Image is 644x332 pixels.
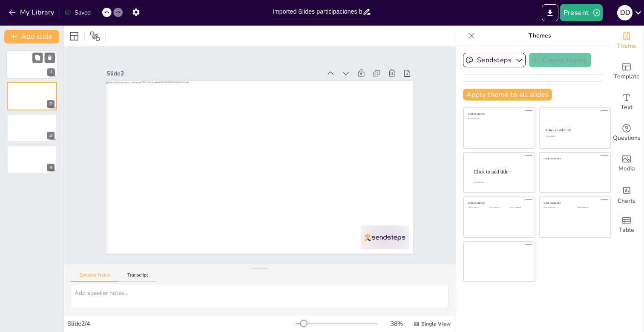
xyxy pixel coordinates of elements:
[614,72,640,81] span: Template
[67,320,296,328] div: Slide 2 / 4
[474,182,527,183] div: Click to add body
[544,202,605,205] div: Click to add title
[609,26,644,56] div: Change the overall theme
[6,6,58,19] button: My Library
[510,207,529,209] div: Click to add text
[47,132,55,139] div: 3
[273,6,362,18] input: Insert title
[468,207,487,209] div: Click to add text
[542,4,558,21] button: Export to PowerPoint
[474,168,528,174] div: Click to add title
[544,207,571,209] div: Click to add text
[613,133,641,143] span: Questions
[47,164,55,171] div: 4
[609,56,644,87] div: Add ready made slides
[617,41,636,51] span: Theme
[617,4,632,21] button: D D
[421,320,451,327] span: Single View
[7,145,57,173] div: 4
[463,53,526,67] button: Sendsteps
[618,164,635,173] span: Media
[560,4,603,21] button: Present
[546,128,603,132] div: Click to add title
[47,69,55,76] div: 1
[7,82,57,110] div: 2
[609,118,644,148] div: Get real-time input from your audience
[529,53,591,67] button: Create theme
[463,89,552,101] button: Apply theme to all slides
[546,136,603,138] div: Click to add text
[544,157,605,160] div: Click to add title
[468,202,529,205] div: Click to add title
[478,26,601,46] p: Themes
[621,103,632,112] span: Text
[32,52,43,63] button: Duplicate Slide
[609,148,644,179] div: Add images, graphics, shapes or video
[468,118,529,120] div: Click to add text
[6,50,57,79] div: 1
[64,9,91,17] div: Saved
[619,225,634,235] span: Table
[617,5,632,20] div: D D
[4,30,59,43] button: Add slide
[7,114,57,142] div: 3
[618,196,635,206] span: Charts
[577,207,604,209] div: Click to add text
[67,29,81,43] div: Layout
[468,113,529,115] div: Click to add title
[45,52,55,63] button: Delete Slide
[71,272,119,282] button: Speaker Notes
[609,210,644,240] div: Add a table
[47,100,55,108] div: 2
[386,320,407,328] div: 38 %
[609,87,644,118] div: Add text boxes
[119,272,157,282] button: Transcript
[489,207,508,209] div: Click to add text
[609,179,644,210] div: Add charts and graphs
[90,31,100,41] span: Position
